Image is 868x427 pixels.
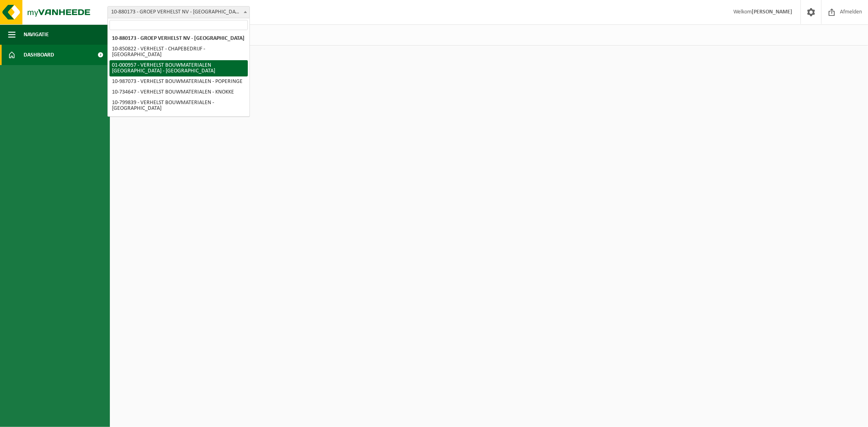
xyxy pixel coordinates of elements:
[109,114,248,130] li: 10-980590 - VERHELST BOUWMATERIALEN - AALTER - AALTER
[109,44,248,60] li: 10-850822 - VERHELST - CHAPEBEDRIJF - [GEOGRAPHIC_DATA]
[109,76,248,87] li: 10-987073 - VERHELST BOUWMATERIALEN - POPERINGE
[109,98,248,114] li: 10-799839 - VERHELST BOUWMATERIALEN - [GEOGRAPHIC_DATA]
[109,33,248,44] li: 10-880173 - GROEP VERHELST NV - [GEOGRAPHIC_DATA]
[109,60,248,76] li: 01-000957 - VERHELST BOUWMATERIALEN [GEOGRAPHIC_DATA] - [GEOGRAPHIC_DATA]
[752,9,792,15] strong: [PERSON_NAME]
[107,6,250,18] span: 10-880173 - GROEP VERHELST NV - OOSTENDE
[108,7,249,18] span: 10-880173 - GROEP VERHELST NV - OOSTENDE
[24,45,54,65] span: Dashboard
[109,87,248,98] li: 10-734647 - VERHELST BOUWMATERIALEN - KNOKKE
[24,24,49,45] span: Navigatie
